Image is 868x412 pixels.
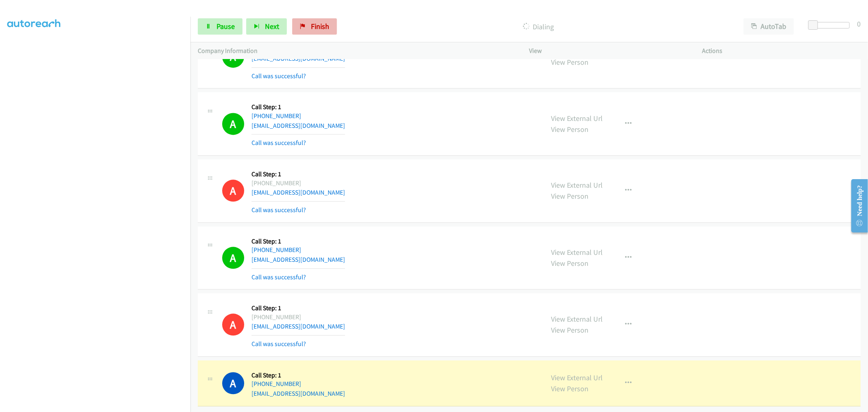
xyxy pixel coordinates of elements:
h1: A [222,247,244,269]
a: Call was successful? [251,206,306,214]
p: Actions [702,46,861,56]
a: View External Url [551,114,603,123]
a: [EMAIL_ADDRESS][DOMAIN_NAME] [251,122,345,129]
a: [EMAIL_ADDRESS][DOMAIN_NAME] [251,322,345,330]
a: [PHONE_NUMBER] [251,112,301,120]
span: Pause [216,22,235,31]
h5: Call Step: 1 [251,170,345,178]
a: Pause [198,18,243,35]
h1: A [222,180,244,202]
a: Call was successful? [251,139,306,147]
a: [PHONE_NUMBER] [251,380,301,388]
p: Dialing [348,21,729,32]
a: [PHONE_NUMBER] [251,246,301,254]
a: View Person [551,125,589,134]
h5: Call Step: 1 [251,304,345,312]
a: [EMAIL_ADDRESS][DOMAIN_NAME] [251,390,345,397]
a: [EMAIL_ADDRESS][DOMAIN_NAME] [251,188,345,196]
span: Next [265,22,279,31]
h1: A [222,313,244,335]
a: View Person [551,57,589,67]
a: View External Url [551,180,603,190]
a: View Person [551,325,589,335]
a: Call was successful? [251,340,306,348]
h5: Call Step: 1 [251,237,345,245]
a: Call was successful? [251,72,306,80]
h1: A [222,372,244,394]
a: View External Url [551,373,603,382]
div: 0 [857,18,861,29]
div: [PHONE_NUMBER] [251,312,345,322]
a: View Person [551,259,589,268]
a: [EMAIL_ADDRESS][DOMAIN_NAME] [251,256,345,263]
a: View External Url [551,314,603,324]
button: AutoTab [743,18,794,35]
p: View [529,46,688,56]
h5: Call Step: 1 [251,103,345,111]
a: View Person [551,384,589,393]
span: Finish [311,22,329,31]
a: Finish [292,18,337,35]
iframe: Resource Center [845,173,868,238]
h1: A [222,113,244,135]
div: [PHONE_NUMBER] [251,178,345,188]
a: View Person [551,191,589,201]
iframe: To enrich screen reader interactions, please activate Accessibility in Grammarly extension settings [7,24,190,411]
button: Next [246,18,287,35]
div: Delay between calls (in seconds) [812,22,850,28]
p: Company Information [198,46,515,56]
h5: Call Step: 1 [251,371,345,379]
a: View External Url [551,248,603,257]
a: Call was successful? [251,273,306,281]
